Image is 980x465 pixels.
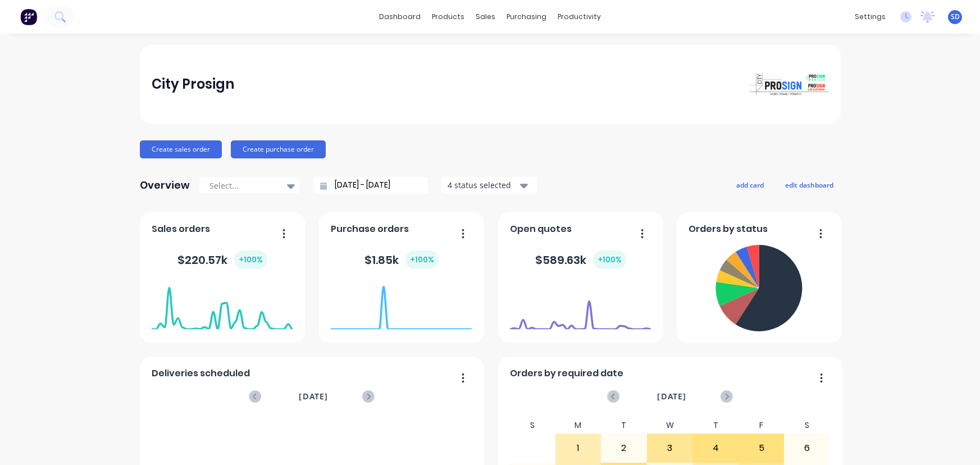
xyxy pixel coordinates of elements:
div: 2 [601,434,646,462]
a: dashboard [373,8,426,25]
div: S [784,417,830,434]
div: City Prosign [152,73,234,95]
button: add card [729,177,771,192]
div: 5 [739,434,784,462]
div: W [647,417,693,434]
button: 4 status selected [441,177,537,194]
div: + 100 % [593,250,626,269]
div: T [601,417,647,434]
div: + 100 % [405,250,439,269]
div: F [739,417,785,434]
div: sales [470,8,501,25]
div: purchasing [501,8,552,25]
div: 3 [648,434,692,462]
div: 6 [785,434,829,462]
span: SD [951,12,960,22]
button: Create sales order [140,140,222,158]
div: 4 status selected [448,179,518,191]
img: City Prosign [750,73,828,95]
button: Create purchase order [231,140,326,158]
div: products [426,8,470,25]
span: Purchase orders [331,222,409,236]
span: [DATE] [657,390,686,403]
div: $ 589.63k [535,250,626,269]
span: Orders by required date [510,367,623,380]
div: $ 220.57k [177,250,267,269]
div: productivity [552,8,607,25]
span: [DATE] [299,390,328,403]
div: + 100 % [234,250,267,269]
button: edit dashboard [778,177,841,192]
div: settings [849,8,891,25]
div: Overview [140,174,190,197]
div: T [692,417,739,434]
div: 1 [556,434,601,462]
span: Open quotes [510,222,572,236]
span: Sales orders [152,222,210,236]
div: 4 [693,434,738,462]
img: Factory [20,8,37,25]
span: Orders by status [689,222,768,236]
div: S [509,417,555,434]
div: M [555,417,601,434]
div: $ 1.85k [364,250,439,269]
